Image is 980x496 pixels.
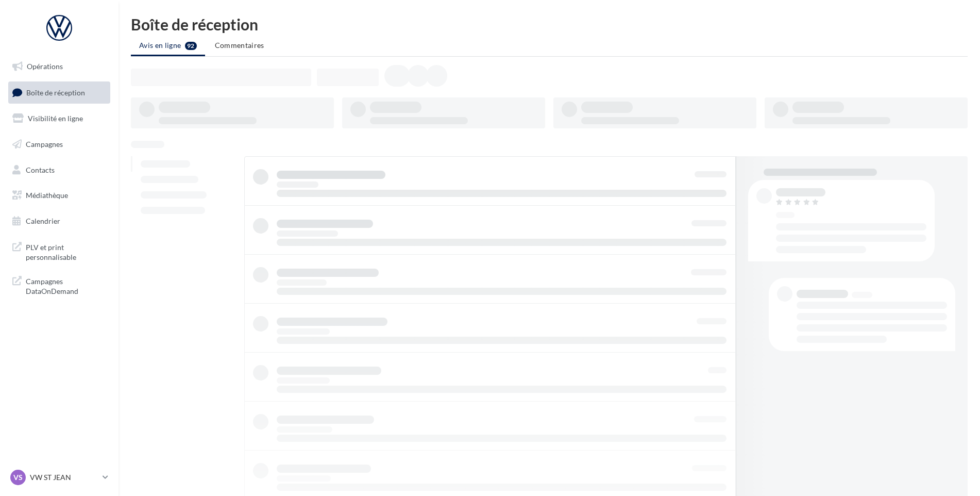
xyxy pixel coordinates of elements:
span: Contacts [26,165,55,174]
span: Visibilité en ligne [28,114,83,123]
span: Calendrier [26,217,60,225]
a: Opérations [6,56,112,77]
a: Campagnes [6,134,112,155]
span: Médiathèque [26,191,68,200]
p: VW ST JEAN [30,472,98,483]
span: PLV et print personnalisable [26,240,106,262]
span: Opérations [27,62,63,71]
span: Commentaires [215,41,264,49]
a: Boîte de réception [6,81,112,104]
a: PLV et print personnalisable [6,236,112,267]
a: Campagnes DataOnDemand [6,270,112,301]
a: Visibilité en ligne [6,108,112,129]
div: Boîte de réception [131,16,968,32]
a: Calendrier [6,210,112,232]
a: Médiathèque [6,185,112,206]
a: Contacts [6,159,112,181]
span: Boîte de réception [26,88,85,96]
span: Campagnes [26,140,63,148]
span: Campagnes DataOnDemand [26,274,106,296]
span: VS [13,472,23,483]
a: VS VW ST JEAN [8,468,110,487]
